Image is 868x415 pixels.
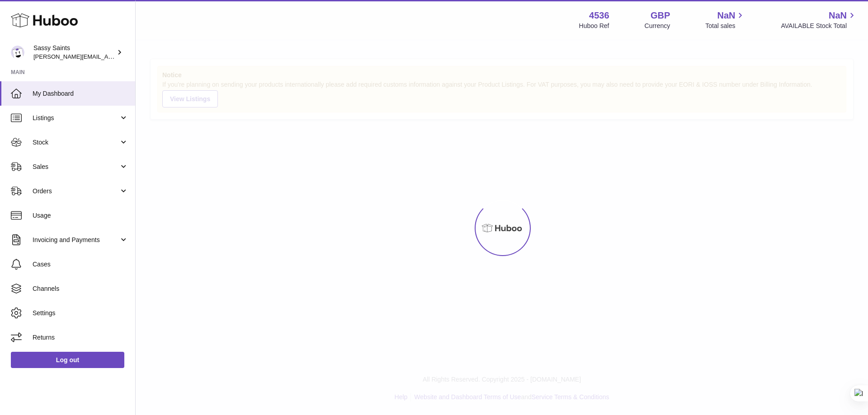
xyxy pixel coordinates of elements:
[33,44,115,61] div: Sassy Saints
[33,114,119,122] span: Listings
[781,9,857,30] a: NaN AVAILABLE Stock Total
[33,53,181,60] span: [PERSON_NAME][EMAIL_ADDRESS][DOMAIN_NAME]
[645,22,670,30] div: Currency
[717,9,735,22] span: NaN
[705,22,745,30] span: Total sales
[781,22,857,30] span: AVAILABLE Stock Total
[33,89,128,98] span: My Dashboard
[11,46,24,59] img: ramey@sassysaints.com
[33,211,128,220] span: Usage
[33,236,119,244] span: Invoicing and Payments
[589,9,609,22] strong: 4536
[33,187,119,196] span: Orders
[651,9,670,22] strong: GBP
[11,352,124,368] a: Log out
[705,9,745,30] a: NaN Total sales
[829,9,847,22] span: NaN
[579,22,609,30] div: Huboo Ref
[33,260,128,269] span: Cases
[33,284,128,293] span: Channels
[33,138,119,147] span: Stock
[33,163,119,171] span: Sales
[33,309,128,317] span: Settings
[33,333,128,342] span: Returns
